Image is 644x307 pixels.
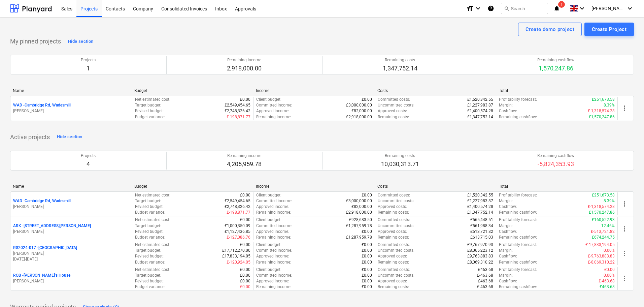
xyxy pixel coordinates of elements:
p: £1,400,574.28 [467,108,493,114]
p: Client budget : [256,217,281,223]
p: £2,549,454.65 [225,102,250,108]
p: £2,549,454.65 [225,198,250,204]
p: £0.00 [362,267,372,273]
p: Projects [81,57,96,63]
p: Margin : [499,273,513,278]
button: Hide section [55,132,84,143]
p: £1,347,752.14 [467,114,493,120]
p: Revised budget : [135,278,164,284]
p: £82,000.00 [351,108,372,114]
button: Search [501,3,548,14]
div: Hide section [57,133,82,141]
p: Committed income : [256,102,292,108]
p: £-463.68 [477,284,493,290]
span: [PERSON_NAME] [591,6,625,11]
p: £2,748,326.42 [225,204,250,210]
p: 0.00% [604,248,615,253]
p: Cashflow : [499,204,517,210]
p: £-513,721.82 [591,229,615,235]
p: £1,287,959.78 [346,235,372,240]
p: Target budget : [135,273,161,278]
p: £1,520,342.55 [467,192,493,198]
p: Client budget : [256,267,281,273]
p: Net estimated cost : [135,97,170,102]
span: more_vert [620,249,629,257]
p: Remaining costs : [378,114,409,120]
p: Client budget : [256,97,281,102]
p: Committed income : [256,223,292,229]
p: Remaining cashflow : [499,114,537,120]
p: [DATE] - [DATE] [13,256,129,262]
p: [PERSON_NAME] [13,229,129,235]
p: £674,244.75 [592,235,615,240]
p: £0.00 [240,267,250,273]
span: 1 [558,1,565,8]
p: [PERSON_NAME] [13,108,129,114]
p: Remaining cashflow [537,153,574,159]
div: ARK -[STREET_ADDRESS][PERSON_NAME][PERSON_NAME] [13,223,129,235]
span: more_vert [620,274,629,282]
p: Committed costs : [378,267,410,273]
p: £82,000.00 [351,204,372,210]
p: Net estimated cost : [135,267,170,273]
p: Committed costs : [378,242,410,248]
p: Revised budget : [135,204,164,210]
p: 0.00% [604,273,615,278]
div: Budget [134,184,250,189]
p: [PERSON_NAME] [13,251,129,256]
div: Name [13,184,129,189]
p: 12.46% [601,223,615,229]
p: Margin : [499,198,513,204]
p: Remaining cashflow [537,57,574,63]
p: Profitability forecast : [499,192,537,198]
p: Active projects [10,133,50,141]
p: £0.00 [362,278,372,284]
div: Hide section [68,38,93,45]
p: £0.00 [240,284,250,290]
p: Committed income : [256,198,292,204]
p: £-1,318,574.28 [588,204,615,210]
p: £0.00 [240,242,250,248]
p: £0.00 [604,267,615,273]
p: Uncommitted costs : [378,198,414,204]
p: £613,715.03 [470,235,493,240]
p: Margin : [499,248,513,253]
p: Cashflow : [499,253,517,259]
p: £1,520,342.55 [467,97,493,102]
p: £463.68 [478,278,493,284]
p: Approved income : [256,253,289,259]
iframe: Chat Widget [610,275,644,307]
div: WAD -Cambridge Rd, Wadesmill[PERSON_NAME] [13,102,129,114]
div: Income [256,184,372,189]
p: 1,347,752.14 [383,64,417,72]
p: £-120,924.05 [227,259,250,265]
p: Budget variance : [135,259,165,265]
p: Uncommitted costs : [378,273,414,278]
p: £17,712,270.00 [222,248,250,253]
p: Approved income : [256,204,289,210]
p: £1,000,350.09 [225,223,250,229]
p: ROB - [PERSON_NAME]'s House [13,273,70,278]
p: £0.00 [362,273,372,278]
p: 10,030,313.71 [381,160,419,168]
p: £0.00 [240,217,250,223]
p: £1,400,574.28 [467,204,493,210]
p: Net estimated cost : [135,242,170,248]
p: Remaining cashflow : [499,259,537,265]
p: £-198,871.77 [227,114,250,120]
p: Profitability forecast : [499,242,537,248]
p: £0.00 [240,192,250,198]
p: £160,522.93 [592,217,615,223]
p: Margin : [499,102,513,108]
p: Uncommitted costs : [378,248,414,253]
p: Remaining costs : [378,284,409,290]
p: Remaining cashflow : [499,284,537,290]
p: Net estimated cost : [135,217,170,223]
p: £2,748,326.42 [225,108,250,114]
p: Remaining cashflow : [499,210,537,215]
p: Cashflow : [499,108,517,114]
p: Remaining income [227,57,262,63]
p: Committed income : [256,248,292,253]
p: Remaining income : [256,114,291,120]
p: £-17,833,194.05 [585,242,615,248]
